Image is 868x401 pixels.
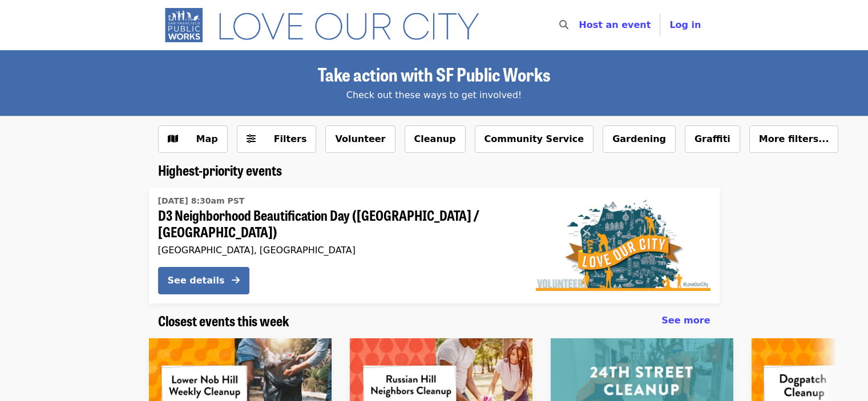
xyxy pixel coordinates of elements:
button: Filters (0 selected) [237,125,317,153]
i: sliders-h icon [247,133,256,144]
a: Host an event [579,19,651,30]
input: Search [575,11,584,39]
div: Check out these ways to get involved! [158,88,710,102]
i: arrow-right icon [232,275,240,286]
img: D3 Neighborhood Beautification Day (North Beach / Russian Hill) organized by SF Public Works [536,200,710,291]
button: Graffiti [685,125,740,153]
button: See details [158,267,249,294]
a: Closest events this week [158,313,289,329]
button: Gardening [603,125,676,153]
a: See more [661,314,710,327]
span: Take action with SF Public Works [318,60,550,87]
time: [DATE] 8:30am PST [158,195,245,207]
button: More filters... [749,125,839,153]
button: Volunteer [325,125,395,153]
span: See more [661,315,710,326]
img: SF Public Works - Home [158,7,496,43]
button: Show map view [158,125,228,153]
a: See details for "D3 Neighborhood Beautification Day (North Beach / Russian Hill)" [149,188,720,303]
button: Cleanup [405,125,466,153]
i: search icon [559,19,568,30]
i: map icon [168,133,178,144]
button: Log in [660,14,710,37]
div: [GEOGRAPHIC_DATA], [GEOGRAPHIC_DATA] [158,245,518,256]
span: Map [196,133,218,144]
span: Highest-priority events [158,160,282,180]
span: Closest events this week [158,310,289,330]
button: Community Service [475,125,594,153]
span: Log in [669,19,701,30]
span: More filters... [759,133,829,144]
div: See details [168,274,225,287]
span: Filters [274,133,307,144]
div: Closest events this week [149,313,720,329]
span: D3 Neighborhood Beautification Day ([GEOGRAPHIC_DATA] / [GEOGRAPHIC_DATA]) [158,207,518,240]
